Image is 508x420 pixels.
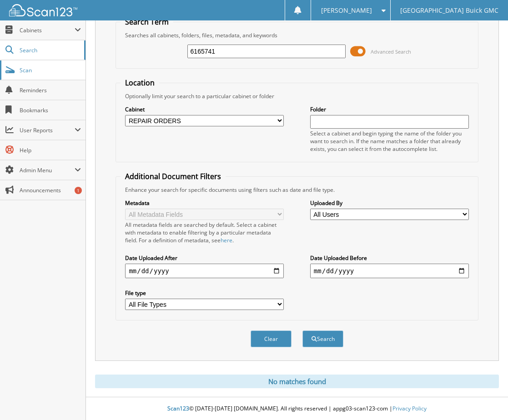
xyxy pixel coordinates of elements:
[95,375,499,388] div: No matches found
[125,105,284,113] label: Cabinet
[310,254,469,262] label: Date Uploaded Before
[121,186,473,194] div: Enhance your search for specific documents using filters such as date and file type.
[221,236,232,244] a: here
[121,78,159,88] legend: Location
[125,289,284,297] label: File type
[20,86,81,94] span: Reminders
[20,166,75,174] span: Admin Menu
[125,264,284,278] input: start
[121,171,226,181] legend: Additional Document Filters
[302,330,343,347] button: Search
[20,146,81,154] span: Help
[251,330,292,347] button: Clear
[9,4,77,16] img: scan123-logo-white.svg
[167,405,189,412] span: Scan123
[321,8,372,13] span: [PERSON_NAME]
[125,221,284,244] div: All metadata fields are searched by default. Select a cabinet with metadata to enable filtering b...
[310,105,469,113] label: Folder
[400,8,498,13] span: [GEOGRAPHIC_DATA] Buick GMC
[20,126,75,134] span: User Reports
[20,46,80,54] span: Search
[20,106,81,114] span: Bookmarks
[310,130,469,153] div: Select a cabinet and begin typing the name of the folder you want to search in. If the name match...
[310,199,469,207] label: Uploaded By
[121,17,173,27] legend: Search Term
[392,405,427,412] a: Privacy Policy
[86,398,508,420] div: © [DATE]-[DATE] [DOMAIN_NAME]. All rights reserved | appg03-scan123-com |
[20,186,81,194] span: Announcements
[125,199,284,207] label: Metadata
[20,66,81,74] span: Scan
[121,92,473,100] div: Optionally limit your search to a particular cabinet or folder
[310,264,469,278] input: end
[121,31,473,39] div: Searches all cabinets, folders, files, metadata, and keywords
[371,48,411,55] span: Advanced Search
[125,254,284,262] label: Date Uploaded After
[75,187,82,194] div: 1
[20,26,75,34] span: Cabinets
